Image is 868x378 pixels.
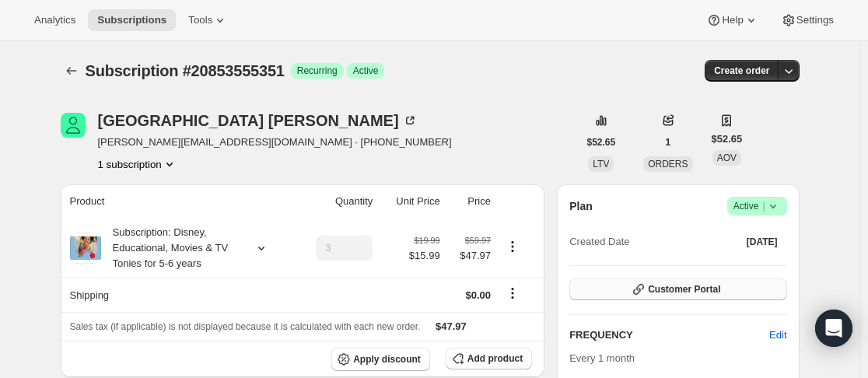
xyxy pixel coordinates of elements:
[500,238,525,255] button: Product actions
[331,348,430,371] button: Apply discount
[415,236,440,245] small: $19.99
[88,9,176,31] button: Subscriptions
[722,14,743,26] span: Help
[101,225,241,271] div: Subscription: Disney, Educational, Movies & TV Tonies for 5-6 years
[98,135,452,150] span: [PERSON_NAME][EMAIL_ADDRESS][DOMAIN_NAME] · [PHONE_NUMBER]
[436,320,467,332] span: $47.97
[762,200,765,212] span: |
[294,184,377,219] th: Quantity
[578,131,625,153] button: $52.65
[697,9,768,31] button: Help
[733,198,781,214] span: Active
[714,65,769,77] span: Create order
[61,60,82,82] button: Subscriptions
[61,278,295,312] th: Shipping
[500,285,525,302] button: Shipping actions
[97,14,166,26] span: Subscriptions
[737,231,787,253] button: [DATE]
[445,184,495,219] th: Price
[569,234,629,250] span: Created Date
[815,310,852,347] div: Open Intercom Messenger
[188,14,212,26] span: Tools
[705,60,779,82] button: Create order
[796,14,834,26] span: Settings
[769,327,786,343] span: Edit
[409,248,440,264] span: $15.99
[593,159,609,170] span: LTV
[61,184,295,219] th: Product
[747,236,778,248] span: [DATE]
[666,136,671,149] span: 1
[648,283,720,296] span: Customer Portal
[465,236,491,245] small: $59.97
[656,131,681,153] button: 1
[569,198,593,214] h2: Plan
[353,65,379,77] span: Active
[297,65,338,77] span: Recurring
[467,352,523,365] span: Add product
[34,14,75,26] span: Analytics
[569,352,635,364] span: Every 1 month
[772,9,843,31] button: Settings
[25,9,85,31] button: Analytics
[569,278,786,300] button: Customer Portal
[86,62,285,79] span: Subscription #20853555351
[648,159,688,170] span: ORDERS
[61,113,86,138] span: Brooklyn Ward
[712,131,743,147] span: $52.65
[465,289,491,301] span: $0.00
[450,248,491,264] span: $47.97
[70,321,421,332] span: Sales tax (if applicable) is not displayed because it is calculated with each new order.
[377,184,444,219] th: Unit Price
[717,152,737,163] span: AOV
[446,348,532,369] button: Add product
[98,156,177,172] button: Product actions
[353,353,421,366] span: Apply discount
[98,113,418,128] div: [GEOGRAPHIC_DATA] [PERSON_NAME]
[760,323,796,348] button: Edit
[569,327,769,343] h2: FREQUENCY
[587,136,616,149] span: $52.65
[179,9,237,31] button: Tools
